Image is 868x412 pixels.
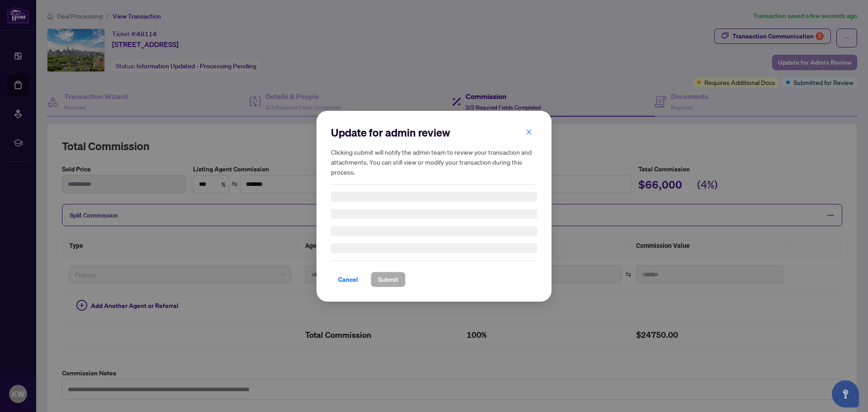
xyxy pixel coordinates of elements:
button: Open asap [832,380,859,407]
button: Cancel [331,272,365,287]
button: Submit [371,272,406,287]
span: Cancel [338,272,358,287]
span: close [526,128,532,135]
h5: Clicking submit will notify the admin team to review your transaction and attachments. You can st... [331,147,537,177]
h2: Update for admin review [331,125,537,140]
